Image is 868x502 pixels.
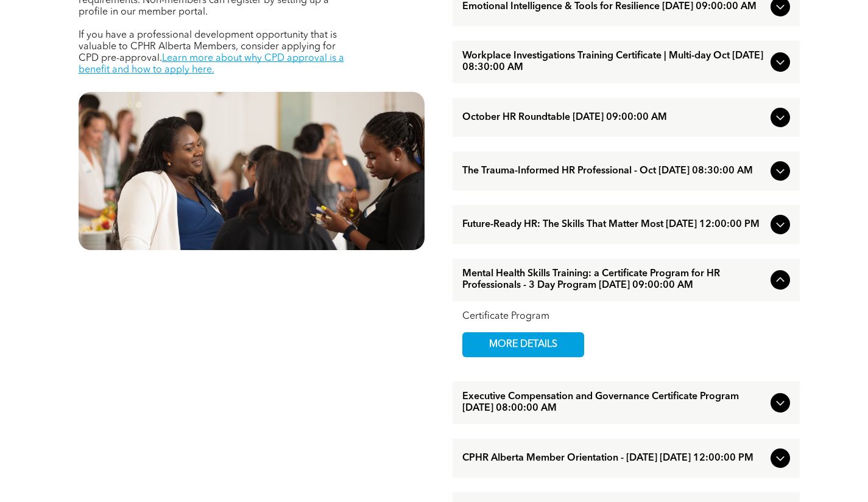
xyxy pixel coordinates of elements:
a: MORE DETAILS [462,332,584,357]
span: Future-Ready HR: The Skills That Matter Most [DATE] 12:00:00 PM [462,219,766,231]
span: MORE DETAILS [475,333,571,357]
span: Workplace Investigations Training Certificate | Multi-day Oct [DATE] 08:30:00 AM [462,51,766,74]
span: Executive Compensation and Governance Certificate Program [DATE] 08:00:00 AM [462,391,766,414]
span: The Trauma-Informed HR Professional - Oct [DATE] 08:30:00 AM [462,166,766,177]
span: If you have a professional development opportunity that is valuable to CPHR Alberta Members, cons... [79,30,337,63]
span: Mental Health Skills Training: a Certificate Program for HR Professionals - 3 Day Program [DATE] ... [462,268,766,291]
div: Certificate Program [462,311,790,322]
span: CPHR Alberta Member Orientation - [DATE] [DATE] 12:00:00 PM [462,453,766,464]
a: Learn more about why CPD approval is a benefit and how to apply here. [79,54,344,75]
span: October HR Roundtable [DATE] 09:00:00 AM [462,112,766,124]
span: Emotional Intelligence & Tools for Resilience [DATE] 09:00:00 AM [462,1,766,13]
